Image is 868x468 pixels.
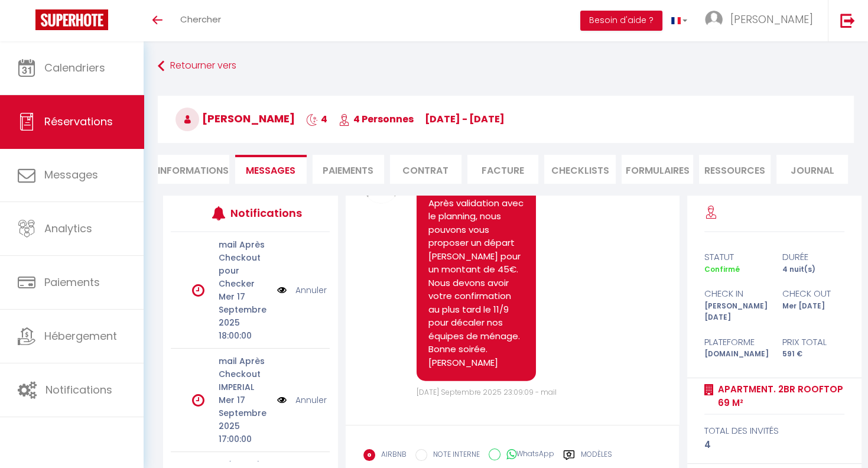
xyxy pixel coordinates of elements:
span: [DATE] Septembre 2025 23:09:09 - mail [417,387,557,397]
li: Informations [158,155,229,184]
img: logout [840,13,855,28]
a: Annuler [295,394,327,407]
p: mail Après Checkout pour Checker [219,238,269,290]
button: Ouvrir le widget de chat LiveChat [9,5,45,40]
label: WhatsApp [500,448,554,461]
li: Facture [467,155,539,184]
p: mail Après Checkout IMPERIAL [219,355,269,394]
span: Paiements [44,275,100,290]
li: FORMULAIRES [622,155,693,184]
span: 4 [306,112,327,126]
span: Calendriers [44,60,105,75]
a: Annuler [295,284,327,297]
div: 4 nuit(s) [774,264,851,275]
label: NOTE INTERNE [427,449,480,462]
div: 591 € [774,349,851,360]
span: [PERSON_NAME] [730,12,813,27]
li: Paiements [313,155,384,184]
div: check in [697,287,774,301]
li: Ressources [699,155,771,184]
label: AIRBNB [375,449,407,462]
img: NO IMAGE [277,284,287,297]
div: durée [774,250,851,264]
li: Journal [776,155,848,184]
label: Modèles [581,449,612,464]
li: Contrat [390,155,461,184]
img: Super Booking [35,9,108,30]
li: CHECKLISTS [544,155,616,184]
div: check out [774,287,851,301]
p: Mer 17 Septembre 2025 17:00:00 [219,394,269,446]
span: Réservations [44,114,113,129]
h3: Notifications [230,200,297,226]
button: Besoin d'aide ? [580,11,662,31]
span: Analytics [44,221,92,236]
span: 4 Personnes [339,112,414,126]
p: Mer 17 Septembre 2025 18:00:00 [219,290,269,342]
img: ... [705,11,723,28]
span: Confirmé [704,264,740,274]
span: [PERSON_NAME] [175,111,295,126]
div: Plateforme [697,335,774,349]
span: Hébergement [44,329,117,343]
div: 4 [704,438,844,452]
div: total des invités [704,424,844,438]
a: Apartment. 2Br Rooftop 69 m² [714,382,844,410]
span: Notifications [45,382,112,397]
span: Messages [44,167,98,182]
a: Retourner vers [158,56,854,77]
pre: Bonsoir, Après validation avec le planning, nous pouvons vous proposer un départ [PERSON_NAME] po... [428,183,524,369]
img: NO IMAGE [277,394,287,407]
div: statut [697,250,774,264]
div: [PERSON_NAME] [DATE] [697,301,774,323]
span: [DATE] - [DATE] [425,112,505,126]
div: Prix total [774,335,851,349]
div: Mer [DATE] [774,301,851,323]
span: Messages [246,164,295,177]
div: [DOMAIN_NAME] [697,349,774,360]
span: Chercher [180,13,221,25]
